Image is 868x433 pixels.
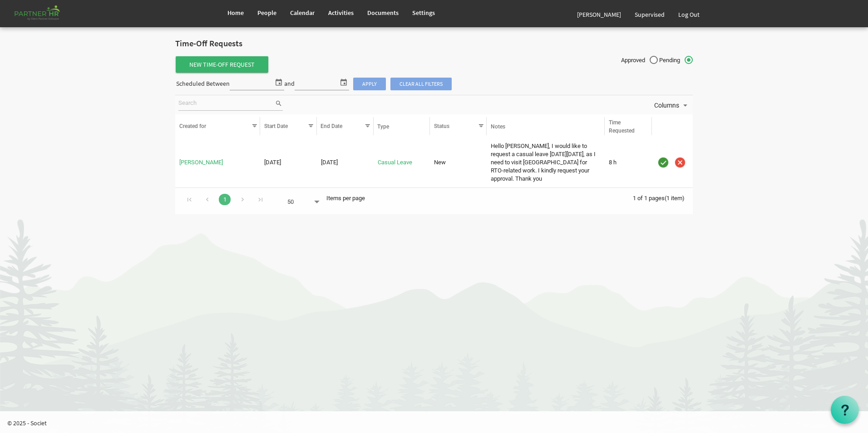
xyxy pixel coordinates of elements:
[377,123,389,130] span: Type
[201,192,213,205] div: Go to previous page
[328,9,354,17] span: Activities
[353,78,386,90] span: Apply
[178,97,275,110] input: Search
[605,141,652,185] td: 8 h is template cell column header Time Requested
[175,141,260,185] td: Jasaswini Samanta is template cell column header Created for
[237,192,249,205] div: Go to next page
[656,155,671,170] div: Approve Time-Off Request
[367,9,399,17] span: Documents
[338,76,349,88] span: select
[665,195,685,202] span: (1 item)
[430,141,487,185] td: New column header Status
[491,123,505,130] span: Notes
[656,156,670,169] img: approve.png
[7,418,868,428] p: © 2025 - Societ
[652,95,691,114] div: Columns
[659,56,693,64] span: Pending
[175,76,452,92] div: Scheduled Between and
[628,2,671,27] a: Supervised
[652,99,691,111] button: Columns
[176,56,268,73] span: New Time-Off Request
[321,123,342,129] span: End Date
[219,194,231,205] a: Goto Page 1
[390,78,452,90] span: Clear all filters
[264,123,288,129] span: Start Date
[273,76,284,88] span: select
[175,39,693,49] h2: Time-Off Requests
[290,9,315,17] span: Calendar
[317,141,374,185] td: 9/24/2025 column header End Date
[257,9,276,17] span: People
[378,159,412,166] a: Casual Leave
[177,95,284,114] div: Search
[254,192,266,205] div: Go to last page
[635,10,665,19] span: Supervised
[652,141,693,185] td: is template cell column header
[621,56,658,64] span: Approved
[374,141,430,185] td: Casual Leave is template cell column header Type
[570,2,628,27] a: [PERSON_NAME]
[633,188,693,207] div: 1 of 1 pages (1 item)
[275,98,283,108] span: search
[179,123,206,129] span: Created for
[227,9,244,17] span: Home
[653,100,680,111] span: Columns
[673,156,687,169] img: cancel.png
[671,2,706,27] a: Log Out
[179,159,223,166] a: [PERSON_NAME]
[609,119,635,134] span: Time Requested
[260,141,317,185] td: 9/24/2025 column header Start Date
[183,192,196,205] div: Go to first page
[434,123,449,129] span: Status
[487,141,605,185] td: Hello Ma'am, I would like to request a casual leave on Wednesday, 24th September, as I need to vi...
[673,155,687,170] div: Cancel Time-Off Request
[633,195,665,202] span: 1 of 1 pages
[412,9,435,17] span: Settings
[326,195,365,202] span: Items per page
